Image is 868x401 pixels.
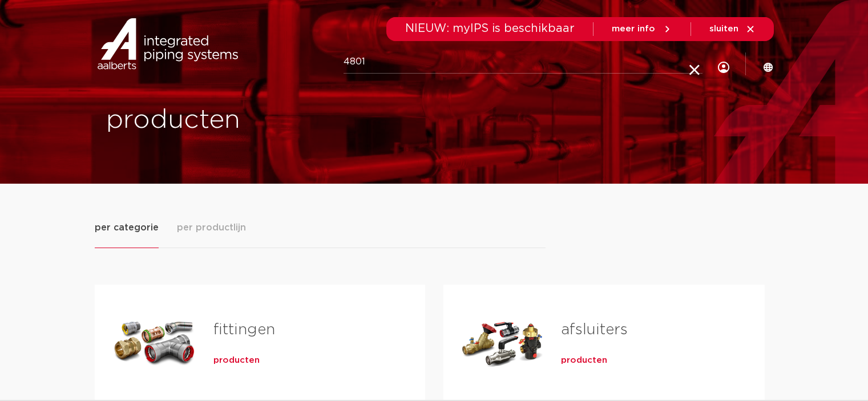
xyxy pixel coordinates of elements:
a: afsluiters [561,322,628,337]
span: NIEUW: myIPS is beschikbaar [405,23,575,34]
a: producten [213,355,260,366]
a: sluiten [709,24,756,34]
input: zoeken... [344,51,703,74]
span: per productlijn [177,221,246,234]
div: my IPS [718,38,729,91]
a: meer info [612,24,672,34]
a: producten [561,355,607,366]
span: per categorie [95,221,159,234]
h1: producten [106,102,429,139]
span: meer info [612,25,655,33]
a: fittingen [213,322,275,337]
span: sluiten [709,25,738,33]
